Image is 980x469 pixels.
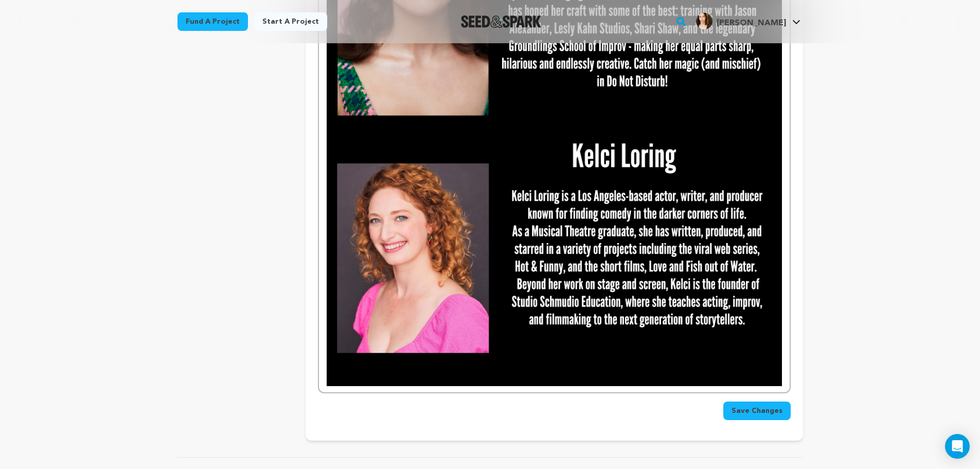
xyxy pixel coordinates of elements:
span: Crystal L.'s Profile [694,11,803,32]
img: 3dfdf59956d8d281.jpg [696,13,712,29]
div: Open Intercom Messenger [945,434,970,459]
span: Save Changes [732,406,782,416]
button: Save Changes [723,402,791,420]
a: Crystal L.'s Profile [694,11,803,29]
img: Seed&Spark Logo Dark Mode [461,15,542,28]
a: Seed&Spark Homepage [461,15,542,28]
a: Start a project [254,12,327,31]
div: Crystal L.'s Profile [696,13,786,29]
img: 1755827042-kelciloring.png [327,130,781,386]
span: [PERSON_NAME] [717,19,786,27]
a: Fund a project [177,12,248,31]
